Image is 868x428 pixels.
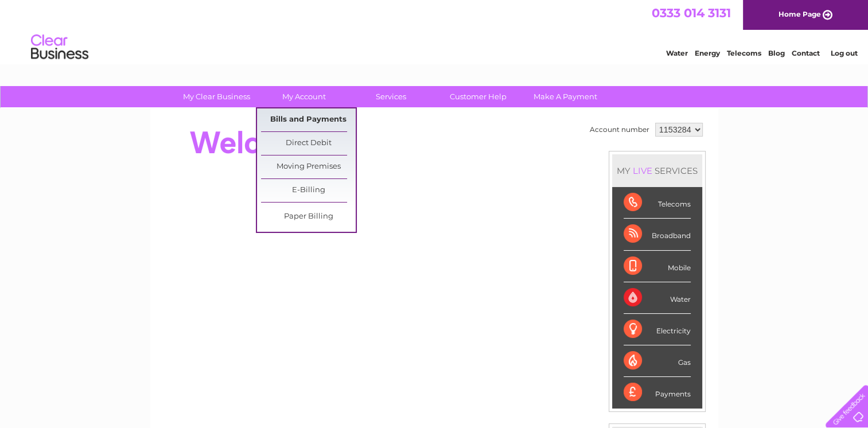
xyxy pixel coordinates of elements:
[624,187,691,219] div: Telecoms
[624,251,691,282] div: Mobile
[792,49,820,57] a: Contact
[261,205,356,228] a: Paper Billing
[587,120,652,139] td: Account number
[169,86,264,107] a: My Clear Business
[652,6,731,20] a: 0333 014 3131
[695,49,720,57] a: Energy
[431,86,526,107] a: Customer Help
[624,345,691,377] div: Gas
[624,314,691,345] div: Electricity
[612,154,702,187] div: MY SERVICES
[518,86,613,107] a: Make A Payment
[727,49,761,57] a: Telecoms
[830,49,857,57] a: Log out
[261,179,356,202] a: E-Billing
[624,377,691,408] div: Payments
[624,219,691,250] div: Broadband
[261,155,356,178] a: Moving Premises
[666,49,688,57] a: Water
[768,49,785,57] a: Blog
[30,30,89,65] img: logo.png
[630,165,655,176] div: LIVE
[261,108,356,131] a: Bills and Payments
[344,86,438,107] a: Services
[256,86,351,107] a: My Account
[261,132,356,155] a: Direct Debit
[624,282,691,314] div: Water
[164,6,706,56] div: Clear Business is a trading name of Verastar Limited (registered in [GEOGRAPHIC_DATA] No. 3667643...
